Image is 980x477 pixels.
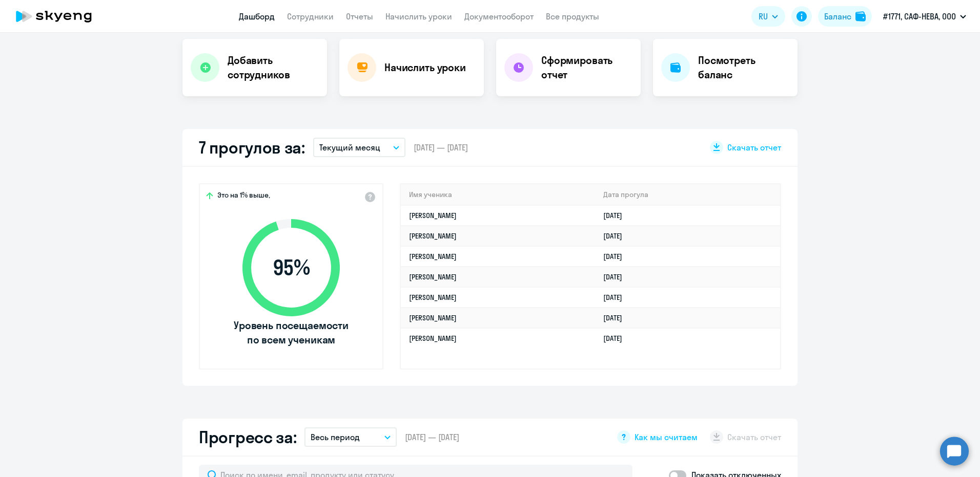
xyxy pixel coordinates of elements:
[239,11,275,21] a: Дашборд
[409,272,457,281] a: [PERSON_NAME]
[228,53,319,82] h4: Добавить сотрудников
[319,141,380,154] p: Текущий месяц
[464,11,534,21] a: Документооборот
[409,211,457,220] a: [PERSON_NAME]
[232,255,350,280] span: 95 %
[401,184,595,205] th: Имя ученика
[313,138,405,157] button: Текущий месяц
[751,6,785,27] button: RU
[603,252,630,261] a: [DATE]
[414,142,468,153] span: [DATE] — [DATE]
[603,313,630,322] a: [DATE]
[759,10,768,23] span: RU
[603,211,630,220] a: [DATE]
[232,318,350,347] span: Уровень посещаемости по всем ученикам
[409,293,457,302] a: [PERSON_NAME]
[603,231,630,241] a: [DATE]
[409,313,457,322] a: [PERSON_NAME]
[287,11,334,21] a: Сотрудники
[546,11,599,21] a: Все продукты
[883,10,956,23] p: #1771, САФ-НЕВА, ООО
[878,4,971,29] button: #1771, САФ-НЕВА, ООО
[304,427,397,447] button: Весь период
[855,11,866,21] img: balance
[346,11,373,21] a: Отчеты
[217,190,270,203] span: Это на 1% выше,
[635,431,698,443] span: Как мы считаем
[603,293,630,302] a: [DATE]
[384,60,466,75] h4: Начислить уроки
[409,252,457,261] a: [PERSON_NAME]
[541,53,632,82] h4: Сформировать отчет
[824,10,851,23] div: Баланс
[409,231,457,241] a: [PERSON_NAME]
[199,137,305,158] h2: 7 прогулов за:
[405,431,459,443] span: [DATE] — [DATE]
[311,431,360,443] p: Весь период
[595,184,780,205] th: Дата прогула
[385,11,452,21] a: Начислить уроки
[698,53,789,82] h4: Посмотреть баланс
[199,427,296,447] h2: Прогресс за:
[603,334,630,343] a: [DATE]
[409,334,457,343] a: [PERSON_NAME]
[603,272,630,281] a: [DATE]
[818,6,872,27] button: Балансbalance
[727,142,781,153] span: Скачать отчет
